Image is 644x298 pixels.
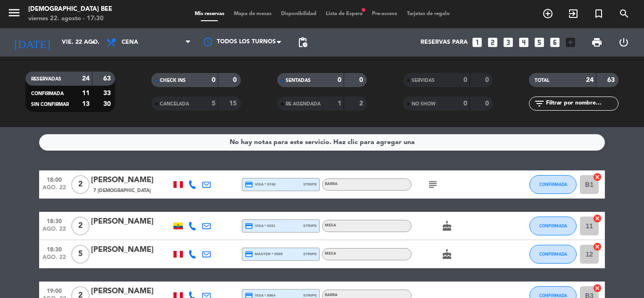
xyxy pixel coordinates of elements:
[82,101,90,107] strong: 13
[28,5,112,14] div: [DEMOGRAPHIC_DATA] Bee
[529,245,577,264] button: CONFIRMADA
[31,77,61,81] span: RESERVADAS
[539,293,567,298] span: CONFIRMADA
[529,217,577,235] button: CONFIRMADA
[463,77,467,83] strong: 0
[42,254,66,265] span: ago. 22
[325,224,336,227] span: Mesa
[619,8,630,19] i: search
[303,223,317,229] span: stripe
[71,217,90,235] span: 2
[549,36,561,48] i: looks_6
[591,37,603,48] span: print
[412,78,435,83] span: SERVIDAS
[325,182,338,186] span: Barra
[71,245,90,264] span: 5
[593,172,602,182] i: cancel
[229,100,239,107] strong: 15
[502,36,514,48] i: looks_3
[31,102,69,107] span: SIN CONFIRMAR
[245,180,253,189] i: credit_card
[212,100,215,107] strong: 5
[303,181,317,187] span: stripe
[245,250,253,258] i: credit_card
[534,98,545,109] i: filter_list
[485,77,491,83] strong: 0
[593,8,604,19] i: turned_in_not
[471,36,483,48] i: looks_one
[31,91,64,96] span: CONFIRMADA
[427,179,438,190] i: subject
[245,222,275,230] span: visa * 6031
[212,77,215,83] strong: 0
[545,98,618,109] input: Filtrar por nombre...
[286,102,321,106] span: RE AGENDADA
[245,222,253,230] i: credit_card
[91,174,171,186] div: [PERSON_NAME]
[485,100,491,107] strong: 0
[42,215,66,226] span: 18:30
[529,175,577,194] button: CONFIRMADA
[71,175,90,194] span: 2
[539,182,567,187] span: CONFIRMADA
[91,216,171,228] div: [PERSON_NAME]
[618,37,629,48] i: power_settings_new
[303,251,317,257] span: stripe
[463,100,467,107] strong: 0
[610,28,637,56] div: LOG OUT
[533,36,545,48] i: looks_5
[593,283,602,293] i: cancel
[160,102,189,106] span: CANCELADA
[42,243,66,254] span: 18:30
[42,285,66,296] span: 19:00
[245,250,283,258] span: master * 9585
[568,8,579,19] i: exit_to_app
[359,77,365,83] strong: 0
[564,36,577,48] i: add_box
[361,7,366,13] span: fiber_manual_record
[245,180,275,189] span: visa * 9748
[539,223,567,228] span: CONFIRMADA
[593,214,602,223] i: cancel
[7,32,57,53] i: [DATE]
[359,100,365,107] strong: 2
[82,75,90,82] strong: 24
[539,251,567,257] span: CONFIRMADA
[297,37,308,48] span: pending_actions
[230,137,415,148] div: No hay notas para este servicio. Haz clic para agregar una
[122,39,138,46] span: Cena
[421,39,468,46] span: Reservas para
[233,77,239,83] strong: 0
[103,90,113,97] strong: 33
[276,11,321,16] span: Disponibilidad
[535,78,549,83] span: TOTAL
[593,242,602,251] i: cancel
[42,226,66,237] span: ago. 22
[42,185,66,195] span: ago. 22
[190,11,229,16] span: Mis reservas
[7,6,21,20] i: menu
[441,220,453,232] i: cake
[103,75,113,82] strong: 63
[542,8,553,19] i: add_circle_outline
[42,174,66,185] span: 18:00
[160,78,186,83] span: CHECK INS
[338,77,341,83] strong: 0
[88,37,99,48] i: arrow_drop_down
[487,36,499,48] i: looks_two
[28,14,112,24] div: viernes 22. agosto - 17:30
[518,36,530,48] i: looks_4
[402,11,454,16] span: Tarjetas de regalo
[91,285,171,298] div: [PERSON_NAME]
[607,77,617,83] strong: 63
[441,249,453,260] i: cake
[338,100,341,107] strong: 1
[325,252,336,256] span: Mesa
[7,6,21,23] button: menu
[321,11,367,16] span: Lista de Espera
[91,244,171,256] div: [PERSON_NAME]
[367,11,402,16] span: Pre-acceso
[412,102,436,106] span: NO SHOW
[103,101,113,107] strong: 30
[586,77,594,83] strong: 24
